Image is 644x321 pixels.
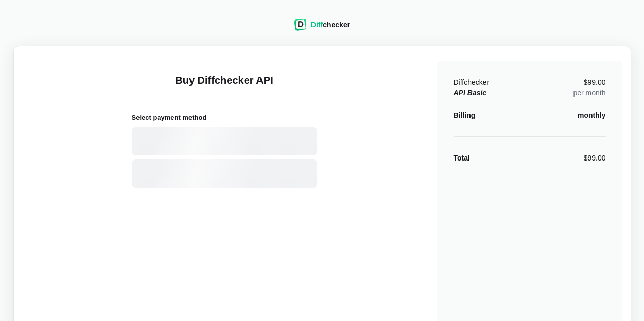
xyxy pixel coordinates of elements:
[573,77,605,98] div: per month
[584,153,606,163] div: $99.00
[294,19,307,31] img: Diffchecker logo
[454,154,470,162] strong: Total
[132,73,317,100] h1: Buy Diffchecker API
[584,79,606,86] span: $99.00
[311,21,323,29] span: Diff
[578,110,605,120] div: monthly
[454,110,476,120] div: Billing
[454,78,490,86] span: Diffchecker
[294,24,350,32] a: Diffchecker logoDiffchecker
[311,20,350,30] div: checker
[132,112,317,123] h2: Select payment method
[454,88,487,97] em: API Basic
